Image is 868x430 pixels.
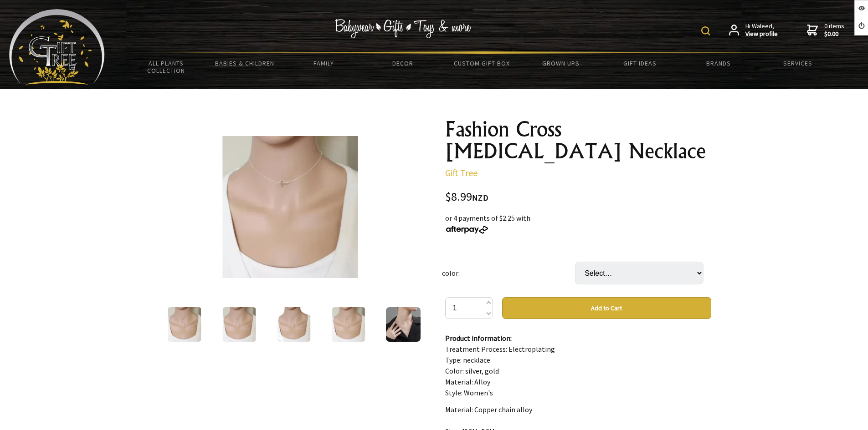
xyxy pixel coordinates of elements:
a: Grown Ups [521,54,600,73]
span: Hi Waleed, [745,22,778,38]
a: Gift Tree [445,167,478,178]
img: Afterpay [445,226,489,234]
img: Fashion Cross Clavicle Necklace [277,307,311,342]
a: Hi Waleed,View profile [729,22,778,38]
h1: Fashion Cross [MEDICAL_DATA] Necklace [445,118,711,162]
a: Decor [363,54,442,73]
a: Custom Gift Box [442,54,521,73]
img: Babyware - Gifts - Toys and more... [9,9,105,85]
img: Fashion Cross Clavicle Necklace [386,307,421,342]
div: $8.99 [445,191,711,203]
a: Brands [679,54,758,73]
strong: $0.00 [824,30,844,38]
a: Services [758,54,837,73]
p: Treatment Process: Electroplating Type: necklace Color: silver, gold Material: Alloy Style: Women's [445,333,711,398]
a: Babies & Children [205,54,284,73]
strong: Product information: [445,334,512,343]
a: Gift Ideas [600,54,679,73]
div: or 4 payments of $2.25 with [445,212,711,234]
img: Fashion Cross Clavicle Necklace [222,307,257,342]
a: 0 items$0.00 [807,22,844,38]
img: Fashion Cross Clavicle Necklace [331,307,366,342]
img: Fashion Cross Clavicle Necklace [219,136,361,278]
a: All Plants Collection [127,54,205,80]
button: Add to Cart [502,297,711,319]
strong: View profile [745,30,778,38]
a: Family [284,54,363,73]
img: Babywear - Gifts - Toys & more [335,19,472,38]
span: NZD [472,192,488,203]
span: 0 items [824,22,844,38]
img: product search [701,26,710,35]
img: Fashion Cross Clavicle Necklace [167,307,202,342]
td: color: [442,249,575,297]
